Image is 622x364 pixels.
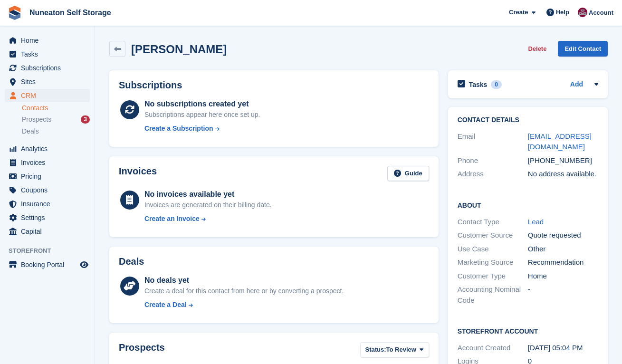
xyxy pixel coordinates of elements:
span: Coupons [21,183,78,197]
span: Home [21,34,78,47]
span: Status: [365,345,386,354]
span: Booking Portal [21,258,78,271]
a: Prospects 3 [22,115,90,125]
a: Lead [528,218,544,226]
div: No subscriptions created yet [144,98,260,110]
span: Capital [21,225,78,238]
div: Use Case [458,244,528,255]
h2: Invoices [119,166,157,182]
span: Pricing [21,170,78,183]
button: Status: To Review [360,342,429,358]
a: Add [570,79,583,90]
div: Customer Type [458,271,528,282]
h2: Subscriptions [119,80,429,91]
span: To Review [386,345,416,354]
span: Deals [22,127,39,136]
span: Insurance [21,197,78,211]
div: Other [528,244,598,255]
div: No address available. [528,169,598,180]
a: menu [5,48,90,61]
span: Help [556,8,569,17]
div: Create a Subscription [144,124,213,134]
h2: Deals [119,256,144,267]
img: stora-icon-8386f47178a22dfd0bd8f6a31ec36ba5ce8667c1dd55bd0f319d3a0aa187defe.svg [8,6,22,20]
img: Chris Palmer [578,8,587,17]
div: Address [458,169,528,180]
span: Settings [21,211,78,224]
a: menu [5,89,90,102]
div: 3 [81,115,90,124]
div: No invoices available yet [144,189,272,200]
div: No deals yet [144,275,344,286]
h2: Tasks [469,80,488,89]
a: Create a Subscription [144,124,260,134]
div: [DATE] 05:04 PM [528,343,598,354]
div: Marketing Source [458,257,528,268]
span: Invoices [21,156,78,169]
div: Phone [458,155,528,166]
div: Create a deal for this contact from here or by converting a prospect. [144,286,344,296]
a: Create a Deal [144,300,344,310]
a: menu [5,211,90,224]
div: Create an Invoice [144,214,200,224]
a: Guide [387,166,429,182]
div: Create a Deal [144,300,187,310]
div: Recommendation [528,257,598,268]
span: Account [589,8,613,18]
div: Email [458,131,528,153]
span: Tasks [21,48,78,61]
h2: About [458,200,598,210]
a: menu [5,61,90,75]
a: menu [5,75,90,88]
span: Storefront [9,246,95,256]
a: Contacts [22,104,90,113]
div: 0 [491,80,502,89]
div: Accounting Nominal Code [458,284,528,306]
span: Prospects [22,115,51,124]
div: Subscriptions appear here once set up. [144,110,260,120]
a: Edit Contact [558,41,608,57]
a: menu [5,258,90,271]
div: - [528,284,598,306]
div: Invoices are generated on their billing date. [144,200,272,210]
div: Quote requested [528,230,598,241]
span: Sites [21,75,78,88]
a: [EMAIL_ADDRESS][DOMAIN_NAME] [528,132,592,151]
a: menu [5,34,90,47]
a: Deals [22,126,90,136]
div: [PHONE_NUMBER] [528,155,598,166]
div: Customer Source [458,230,528,241]
a: menu [5,197,90,211]
a: Nuneaton Self Storage [26,5,115,20]
a: menu [5,156,90,169]
a: Create an Invoice [144,214,272,224]
button: Delete [524,41,550,57]
a: menu [5,142,90,155]
div: Account Created [458,343,528,354]
div: Contact Type [458,217,528,228]
a: menu [5,170,90,183]
h2: Storefront Account [458,326,598,335]
div: Home [528,271,598,282]
span: Analytics [21,142,78,155]
span: Subscriptions [21,61,78,75]
a: Preview store [78,259,90,270]
h2: Prospects [119,342,165,360]
h2: [PERSON_NAME] [131,43,227,56]
h2: Contact Details [458,116,598,124]
span: CRM [21,89,78,102]
span: Create [509,8,528,17]
a: menu [5,225,90,238]
a: menu [5,183,90,197]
